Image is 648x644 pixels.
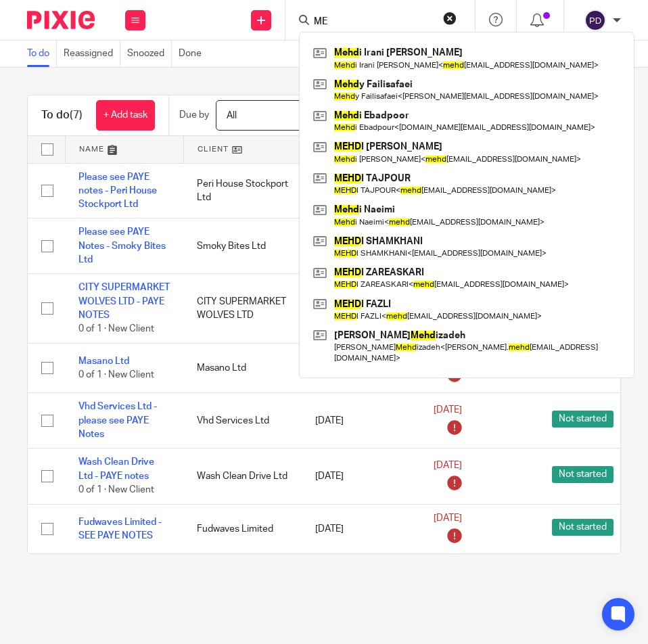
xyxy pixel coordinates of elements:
a: Please see PAYE Notes - Smoky Bites Ltd [78,227,166,264]
td: CITY SUPERMARKET WOLVES LTD [183,274,302,344]
p: Due by [179,108,209,122]
a: Wash Clean Drive Ltd - PAYE notes [78,457,154,480]
span: Not started [552,466,614,483]
span: 0 of 1 · New Client [78,325,154,334]
a: Please see PAYE notes - Peri House Stockport Ltd [78,172,157,210]
a: Reassigned [64,41,120,67]
h1: To do [41,108,83,122]
button: Clear [443,11,457,25]
span: Not started [552,519,614,536]
td: Peri House Stockport Ltd [183,163,302,218]
td: Masano Ltd [183,343,302,393]
img: svg%3E [584,9,606,31]
a: CITY SUPERMARKET WOLVES LTD - PAYE NOTES [78,283,170,320]
a: Vhd Services Ltd - please see PAYE Notes [78,402,157,439]
a: Fudwaves Limited - SEE PAYE NOTES [78,517,162,540]
input: Search [313,16,434,28]
a: + Add task [96,100,155,131]
img: Pixie [27,11,95,29]
td: Smoky Bites Ltd [183,218,302,274]
span: 0 of 1 · New Client [78,485,154,495]
a: Done [179,41,208,67]
td: Fudwaves Limited [183,504,302,553]
span: All [227,111,237,120]
td: [DATE] [302,504,420,553]
a: To do [27,41,57,67]
td: Wash Clean Drive Ltd [183,448,302,504]
td: [DATE] [302,393,420,448]
a: Masano Ltd [78,356,129,366]
span: (7) [70,110,83,120]
td: [DATE] [302,448,420,504]
a: Snoozed [127,41,172,67]
td: Vhd Services Ltd [183,393,302,448]
span: [DATE] [434,461,462,470]
span: [DATE] [434,513,462,523]
span: Not started [552,411,614,428]
span: [DATE] [434,405,462,415]
span: 0 of 1 · New Client [78,370,154,379]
